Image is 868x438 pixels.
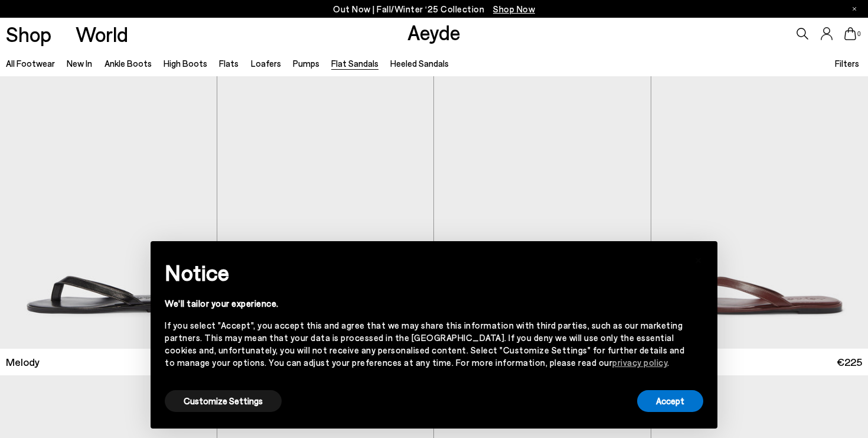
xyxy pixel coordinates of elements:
[6,355,40,369] span: Melody
[407,20,461,44] a: Aeyde
[637,390,703,412] button: Accept
[844,27,856,40] a: 0
[164,58,207,69] a: High Boots
[837,355,862,369] span: €225
[165,319,684,369] div: If you select "Accept", you accept this and agree that we may share this information with third p...
[856,31,862,37] span: 0
[684,245,713,273] button: Close this notice
[331,58,378,69] a: Flat Sandals
[390,58,449,69] a: Heeled Sandals
[76,24,128,44] a: World
[493,4,535,14] span: Navigate to /collections/new-in
[293,58,319,69] a: Pumps
[251,58,281,69] a: Loafers
[67,58,92,69] a: New In
[105,58,152,69] a: Ankle Boots
[434,76,651,349] img: Melody Leather Thong Sandal
[217,76,434,349] img: Melody Leather Thong Sandal
[165,390,282,412] button: Customize Settings
[165,297,684,310] div: We'll tailor your experience.
[6,58,55,69] a: All Footwear
[694,250,703,267] span: ×
[612,357,667,368] a: privacy policy
[219,58,239,69] a: Flats
[835,58,859,69] span: Filters
[333,2,535,17] p: Out Now | Fall/Winter ‘25 Collection
[6,24,51,44] a: Shop
[165,257,684,288] h2: Notice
